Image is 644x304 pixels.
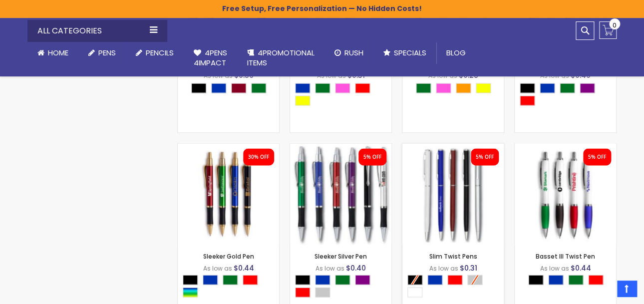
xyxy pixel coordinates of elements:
a: Sleeker Gold Pen [178,143,279,151]
span: Pencils [146,47,174,58]
div: Red [447,275,462,285]
span: As low as [316,264,344,272]
a: Pens [78,42,126,64]
div: Select A Color [183,275,279,300]
div: Yellow [476,83,491,93]
span: Pens [98,47,116,58]
div: Blue [203,275,218,285]
span: As low as [317,71,346,80]
div: Select A Color [520,83,616,108]
span: 0 [613,20,617,30]
span: $0.44 [571,263,591,273]
a: Sleeker Silver Pen [290,143,391,151]
div: Select A Color [191,83,271,95]
span: Home [48,47,68,58]
div: Blue [315,275,330,285]
a: Home [27,42,78,64]
div: Red [355,83,370,93]
div: Black [183,275,198,285]
a: Basset III Twist Pen [515,143,616,151]
span: As low as [540,71,569,80]
div: Select A Color [295,83,391,108]
div: White [407,287,422,297]
div: Black [295,275,310,285]
div: Green [335,275,350,285]
a: Slim Twist Pens [402,143,504,151]
div: Select A Color [416,83,496,95]
a: Basset III Twist Pen [536,252,595,260]
img: Slim Twist Pens [402,143,504,245]
div: Select A Color [528,275,608,287]
div: Pink [335,83,350,93]
div: Orange [456,83,471,93]
span: $0.40 [346,263,366,273]
div: 5% OFF [588,153,606,160]
a: Blog [436,42,476,64]
div: 5% OFF [476,153,494,160]
div: 30% OFF [248,153,269,160]
a: Rush [324,42,373,64]
span: As low as [203,264,232,272]
span: Rush [344,47,363,58]
div: Pink [436,83,451,93]
div: Black [191,83,206,93]
div: Select A Color [407,275,504,300]
div: 5% OFF [363,153,381,160]
div: Blue [427,275,442,285]
a: Sleeker Gold Pen [203,252,254,260]
span: As low as [540,264,569,272]
span: As low as [204,71,233,80]
div: Burgundy [231,83,246,93]
img: Basset III Twist Pen [515,143,616,245]
div: Black [520,83,535,93]
span: 4Pens 4impact [194,47,227,68]
div: Assorted [183,287,198,297]
span: $0.44 [234,263,254,273]
div: Black [528,275,543,285]
a: 4PROMOTIONALITEMS [237,42,324,74]
div: Blue [295,83,310,93]
span: 4PROMOTIONAL ITEMS [247,47,315,68]
span: Blog [446,47,466,58]
div: Yellow [295,95,310,105]
div: Red [588,275,603,285]
div: Green [223,275,238,285]
a: 0 [599,21,617,39]
div: Green [251,83,266,93]
span: As low as [428,71,457,80]
img: Sleeker Silver Pen [290,143,391,245]
span: As low as [429,264,458,272]
div: Red [295,287,310,297]
a: Sleeker Silver Pen [315,252,367,260]
span: Specials [394,47,426,58]
img: Sleeker Gold Pen [178,143,279,245]
div: Purple [580,83,595,93]
div: Select A Color [295,275,391,300]
a: 4Pens4impact [184,42,237,74]
div: Blue [548,275,563,285]
div: Green [568,275,583,285]
div: Green [560,83,575,93]
div: All Categories [27,20,167,42]
a: Specials [373,42,436,64]
a: Slim Twist Pens [429,252,477,260]
span: $0.31 [460,263,477,273]
a: Pencils [126,42,184,64]
div: Blue [211,83,226,93]
div: Silver [315,287,330,297]
div: Green [315,83,330,93]
div: Red [243,275,258,285]
a: Top [617,281,637,297]
div: Red [520,95,535,105]
div: Purple [355,275,370,285]
div: Blue [540,83,555,93]
div: Green [416,83,431,93]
